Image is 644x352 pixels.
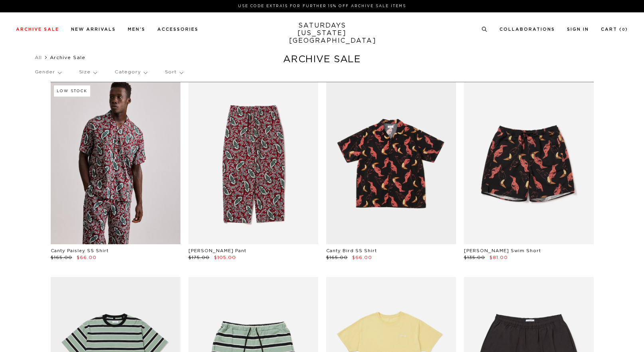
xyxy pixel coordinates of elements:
a: New Arrivals [71,27,116,32]
span: $165.00 [326,255,348,260]
p: Gender [35,63,61,81]
p: Size [79,63,97,81]
span: Archive Sale [50,55,85,60]
p: Use Code EXTRA15 for Further 15% Off Archive Sale Items [19,3,625,9]
span: $105.00 [214,255,236,260]
span: $165.00 [51,255,72,260]
a: Archive Sale [16,27,59,32]
a: [PERSON_NAME] Swim Short [464,249,541,253]
a: Accessories [157,27,198,32]
a: Men's [128,27,145,32]
small: 0 [622,28,625,32]
a: Cart (0) [601,27,628,32]
a: Canty Bird SS Shirt [326,249,377,253]
span: $66.00 [352,255,372,260]
a: All [35,55,42,60]
a: Collaborations [499,27,555,32]
a: Sign In [567,27,589,32]
p: Sort [165,63,183,81]
div: Low Stock [54,85,90,97]
span: $81.00 [489,255,508,260]
a: SATURDAYS[US_STATE][GEOGRAPHIC_DATA] [289,22,355,45]
span: $66.00 [77,255,97,260]
p: Category [115,63,147,81]
a: Canty Paisley SS Shirt [51,249,109,253]
span: $175.00 [188,255,210,260]
span: $135.00 [464,255,485,260]
a: [PERSON_NAME] Pant [188,249,246,253]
